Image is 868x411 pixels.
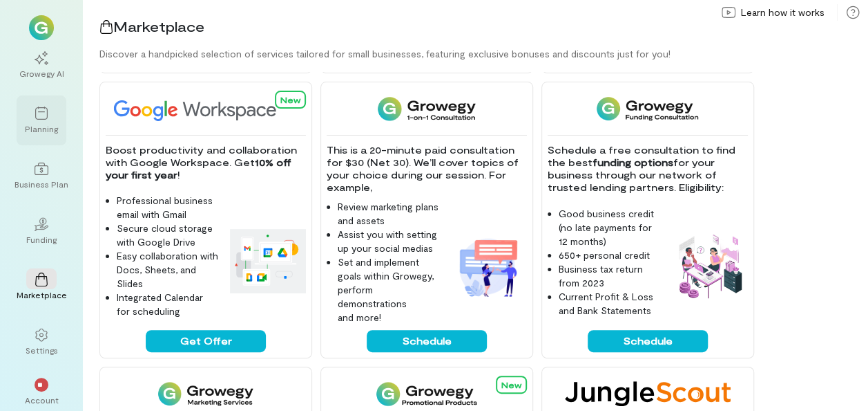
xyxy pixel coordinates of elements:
a: Business Plan [17,151,66,201]
button: Get Offer [146,330,266,352]
div: Growegy AI [19,68,64,79]
span: New [280,95,300,104]
p: This is a 20-minute paid consultation for $30 (Net 30). We’ll cover topics of your choice during ... [327,144,527,194]
button: Schedule [367,330,487,352]
a: Settings [17,317,66,367]
strong: 10% off your first year [106,156,294,181]
li: Current Profit & Loss and Bank Statements [559,290,661,318]
li: Business tax return from 2023 [559,262,661,290]
img: Jungle Scout [565,381,731,406]
li: Easy collaboration with Docs, Sheets, and Slides [117,249,219,291]
div: Discover a handpicked selection of services tailored for small businesses, featuring exclusive bo... [99,47,868,61]
div: Account [25,394,59,405]
li: Assist you with setting up your social medias [338,228,440,255]
a: Marketplace [17,262,66,311]
div: Settings [26,345,58,356]
span: Marketplace [113,18,204,35]
span: New [501,380,521,390]
li: Secure cloud storage with Google Drive [117,221,219,249]
div: Planning [25,123,58,134]
li: Good business credit (no late payments for 12 months) [559,207,661,248]
div: Marketplace [17,289,67,300]
p: Schedule a free consultation to find the best for your business through our network of trusted le... [548,144,748,194]
img: Funding Consultation [597,96,698,121]
div: Business Plan [15,179,68,190]
img: Google Workspace feature [230,229,306,293]
li: Review marketing plans and assets [338,200,440,228]
li: Set and implement goals within Growegy, perform demonstrations and more! [338,255,440,325]
p: Boost productivity and collaboration with Google Workspace. Get ! [106,144,306,181]
div: Funding [26,234,57,245]
button: Schedule [588,330,708,352]
li: Integrated Calendar for scheduling [117,291,219,318]
img: 1-on-1 Consultation [378,96,475,121]
img: Growegy Promo Products [376,381,478,406]
img: Google Workspace [106,96,309,121]
a: Funding [17,206,66,256]
span: Learn how it works [741,6,824,19]
strong: funding options [592,156,673,168]
li: 650+ personal credit [559,248,661,262]
li: Professional business email with Gmail [117,194,219,221]
img: 1-on-1 Consultation feature [451,229,527,305]
a: Planning [17,95,66,145]
img: Growegy - Marketing Services [158,381,254,406]
a: Growegy AI [17,40,66,90]
img: Funding Consultation feature [672,229,748,305]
